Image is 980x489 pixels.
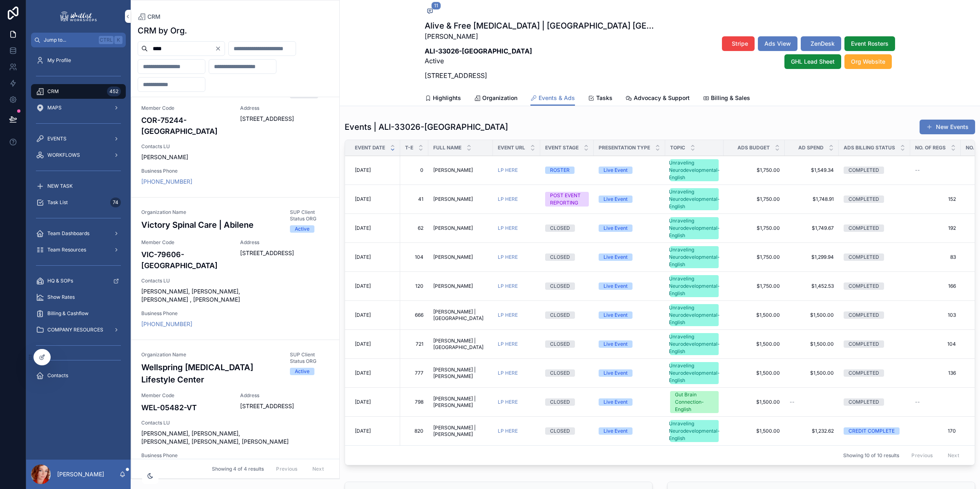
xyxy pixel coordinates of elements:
span: [DATE] [355,341,371,347]
a: LP HERE [498,312,518,318]
span: [PERSON_NAME] [141,153,330,161]
a: [DATE] [355,196,395,202]
a: Contacts [31,368,126,383]
a: [PERSON_NAME] [433,254,488,260]
a: Events & Ads [530,91,575,106]
a: COMPLETED [844,167,905,174]
span: [PERSON_NAME] | [GEOGRAPHIC_DATA] [433,309,488,322]
a: $1,750.00 [728,254,780,260]
span: K [115,37,122,43]
a: CLOSED [545,224,589,232]
a: Gut Brain Connection-English [670,391,719,413]
div: POST EVENT REPORTING [550,192,584,207]
a: [DATE] [355,167,395,173]
span: HQ & SOPs [47,278,73,284]
div: Unraveling Neurodevelopmental-English [669,362,720,384]
a: [PHONE_NUMBER] [141,320,192,328]
div: COMPLETED [849,369,879,377]
span: Member Code [141,239,230,246]
div: COMPLETED [849,196,879,203]
a: Live Event [599,369,660,377]
button: Ads View [758,36,797,51]
a: Unraveling Neurodevelopmental-English [670,217,719,239]
a: [PERSON_NAME] | [PERSON_NAME] [433,396,488,409]
span: -- [915,399,920,405]
a: [PERSON_NAME] [433,283,488,289]
div: Active [295,368,310,375]
a: $1,500.00 [728,370,780,376]
span: Team Dashboards [47,230,89,237]
a: 62 [405,225,423,231]
a: COMPLETED [844,398,905,406]
a: MAPS [31,100,126,115]
a: Unraveling Neurodevelopmental-English [670,275,719,297]
span: Highlights [433,94,461,102]
div: Unraveling Neurodevelopmental-English [669,420,720,442]
a: LP HERE [498,254,518,260]
div: Unraveling Neurodevelopmental-English [669,188,720,210]
a: [DATE] [355,341,395,347]
a: [PERSON_NAME] | [PERSON_NAME] [433,367,488,380]
div: Unraveling Neurodevelopmental-English [669,304,720,326]
div: Unraveling Neurodevelopmental-English [669,217,720,239]
span: 152 [915,196,956,202]
a: CLOSED [545,253,589,261]
div: COMPLETED [849,340,879,348]
a: LP HERE [498,167,535,173]
div: Live Event [604,282,628,290]
a: $1,748.91 [790,196,834,202]
div: Unraveling Neurodevelopmental-English [669,159,720,181]
div: COMPLETED [849,282,879,290]
a: $1,750.00 [728,283,780,289]
span: 192 [915,225,956,231]
a: 798 [405,399,423,405]
a: $1,500.00 [790,312,834,318]
span: Show Rates [47,294,75,300]
a: Organization NameVictory Spinal Care | AbileneSUP Client Status ORGActiveMember CodeVIC-79606-[GE... [131,198,339,340]
span: [PERSON_NAME] [433,196,473,202]
span: [DATE] [355,254,371,260]
a: $1,750.00 [728,167,780,173]
span: Contacts LU [141,420,330,426]
span: [PERSON_NAME] [433,225,473,231]
span: $1,549.34 [790,167,834,173]
a: 103 [915,312,956,318]
span: Organization [482,94,517,102]
a: Live Event [599,340,660,348]
div: Live Event [604,196,628,203]
span: [PERSON_NAME] [433,167,473,173]
a: 721 [405,341,423,347]
a: Live Event [599,224,660,232]
span: Team Resources [47,247,86,253]
span: [STREET_ADDRESS] [240,115,330,123]
span: 11 [431,2,441,10]
span: GHL Lead Sheet [791,58,835,66]
span: Member Code [141,105,230,111]
span: Tasks [596,94,612,102]
span: $1,750.00 [728,225,780,231]
span: Ctrl [99,36,114,44]
a: COMPLETED [844,196,905,203]
span: [DATE] [355,225,371,231]
a: Live Event [599,167,660,174]
a: LP HERE [498,312,535,318]
div: Live Event [604,369,628,377]
span: CRM [47,88,59,95]
div: Active [295,225,310,233]
a: CLOSED [545,311,589,319]
a: COMPLETED [844,224,905,232]
span: NEW TASK [47,183,73,189]
a: Live Event [599,253,660,261]
a: InactiveMember CodeCOR-75244-[GEOGRAPHIC_DATA]Address[STREET_ADDRESS]Contacts LU[PERSON_NAME]Busi... [131,63,339,198]
div: Live Event [604,340,628,348]
span: [PERSON_NAME] | [GEOGRAPHIC_DATA] [433,338,488,351]
a: Tasks [588,91,612,107]
span: $1,749.67 [790,225,834,231]
span: Member Code [141,392,230,399]
span: 120 [405,283,423,289]
button: Event Rosters [844,36,895,51]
